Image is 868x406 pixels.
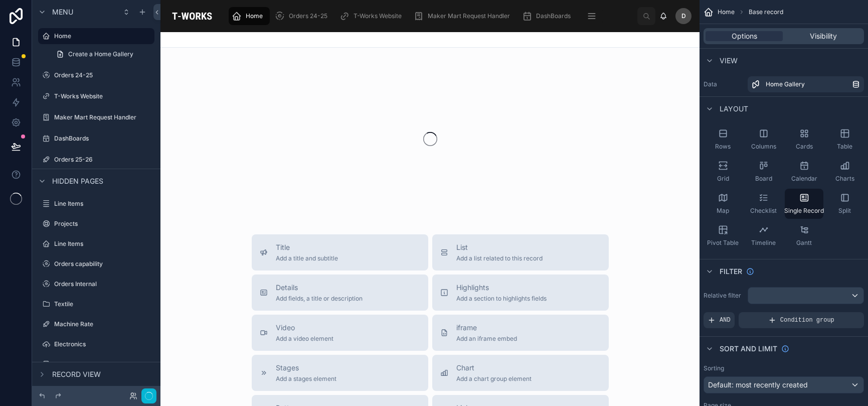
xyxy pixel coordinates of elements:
[168,8,216,24] img: App logo
[704,292,744,300] label: Relative filter
[744,221,783,251] button: Timeline
[835,175,854,183] span: Charts
[411,7,517,25] a: Maker Mart Request Handler
[354,12,402,20] span: T-Works Website
[720,56,738,66] span: View
[54,200,152,208] label: Line Items
[766,80,805,88] span: Home Gallery
[748,76,864,92] a: Home Gallery
[791,175,817,183] span: Calendar
[715,143,731,151] span: Rows
[272,7,334,25] a: Orders 24-25
[744,124,783,155] button: Columns
[720,104,748,114] span: Layout
[704,189,742,219] button: Map
[246,12,263,20] span: Home
[52,369,101,379] span: Record view
[54,71,152,79] label: Orders 24-25
[54,156,152,164] label: Orders 25-26
[838,207,851,215] span: Split
[38,356,154,372] a: WOOD SHOP
[54,340,152,348] label: Electronics
[52,176,103,186] span: Hidden pages
[229,7,270,25] a: Home
[704,124,742,155] button: Rows
[784,207,824,215] span: Single Record
[38,28,154,44] a: Home
[785,221,823,251] button: Gantt
[749,8,783,16] span: Base record
[54,92,152,100] label: T-Works Website
[54,220,152,228] label: Projects
[744,157,783,187] button: Board
[38,196,154,212] a: Line Items
[785,157,823,187] button: Calendar
[751,239,776,247] span: Timeline
[704,221,742,251] button: Pivot Table
[54,260,152,268] label: Orders capability
[68,50,133,58] span: Create a Home Gallery
[704,80,744,88] label: Data
[825,157,864,187] button: Charts
[744,189,783,219] button: Checklist
[796,239,812,247] span: Gantt
[428,12,510,20] span: Maker Mart Request Handler
[796,143,813,151] span: Cards
[50,46,154,62] a: Create a Home Gallery
[825,124,864,155] button: Table
[38,216,154,232] a: Projects
[780,316,834,324] span: Condition group
[54,300,152,308] label: Textile
[224,5,637,27] div: scrollable content
[54,134,152,143] label: DashBoards
[38,67,154,83] a: Orders 24-25
[718,8,735,16] span: Home
[38,256,154,272] a: Orders capability
[38,152,154,168] a: Orders 25-26
[289,12,327,20] span: Orders 24-25
[755,175,772,183] span: Board
[38,336,154,352] a: Electronics
[54,32,148,40] label: Home
[54,240,152,248] label: Line Items
[750,207,777,215] span: Checklist
[717,207,729,215] span: Map
[708,380,808,389] span: Default: most recently created
[720,316,731,324] span: AND
[54,360,152,368] label: WOOD SHOP
[38,109,154,125] a: Maker Mart Request Handler
[681,12,686,20] span: D
[54,280,152,288] label: Orders Internal
[717,175,729,183] span: Grid
[837,143,852,151] span: Table
[38,236,154,252] a: Line Items
[810,31,837,41] span: Visibility
[38,316,154,332] a: Machine Rate
[536,12,571,20] span: DashBoards
[519,7,578,25] a: DashBoards
[54,320,152,328] label: Machine Rate
[720,344,777,354] span: Sort And Limit
[704,157,742,187] button: Grid
[720,266,742,277] span: Filter
[704,364,724,372] label: Sorting
[825,189,864,219] button: Split
[38,130,154,147] a: DashBoards
[751,143,776,151] span: Columns
[785,189,823,219] button: Single Record
[707,239,739,247] span: Pivot Table
[38,296,154,312] a: Textile
[54,113,152,121] label: Maker Mart Request Handler
[732,31,757,41] span: Options
[52,7,73,17] span: Menu
[704,376,864,393] button: Default: most recently created
[38,276,154,292] a: Orders Internal
[785,124,823,155] button: Cards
